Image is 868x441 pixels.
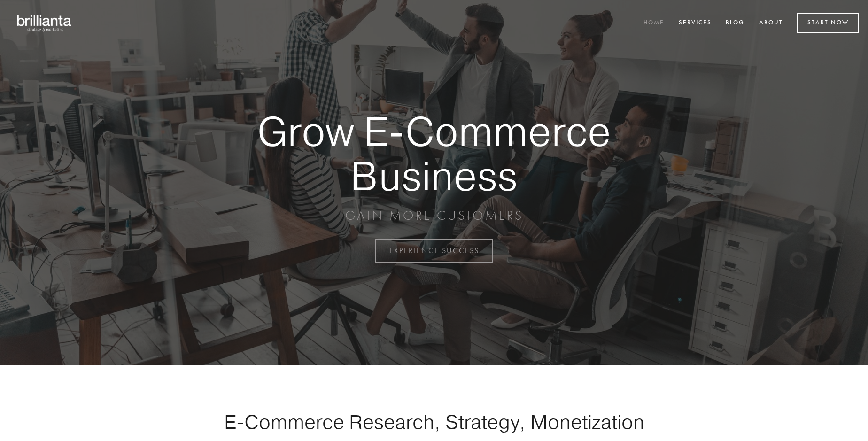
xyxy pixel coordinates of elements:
a: Home [637,15,670,31]
h1: E-Commerce Research, Strategy, Monetization [194,410,674,433]
a: About [753,15,789,31]
p: GAIN MORE CUSTOMERS [225,207,643,224]
a: Blog [720,15,751,31]
a: Services [673,15,718,31]
img: brillianta - research, strategy, marketing [9,9,80,37]
strong: Grow E-Commerce Business [225,109,643,198]
a: Start Now [797,13,859,33]
a: EXPERIENCE SUCCESS [375,239,493,263]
